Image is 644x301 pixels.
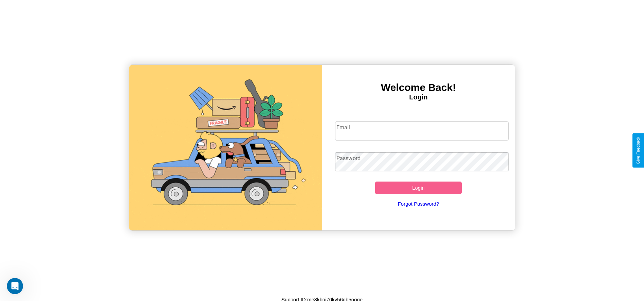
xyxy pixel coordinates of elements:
[322,82,515,93] h3: Welcome Back!
[322,93,515,101] h4: Login
[129,65,322,230] img: gif
[636,137,641,164] div: Give Feedback
[375,182,462,194] button: Login
[7,278,23,294] iframe: Intercom live chat
[332,194,505,213] a: Forgot Password?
